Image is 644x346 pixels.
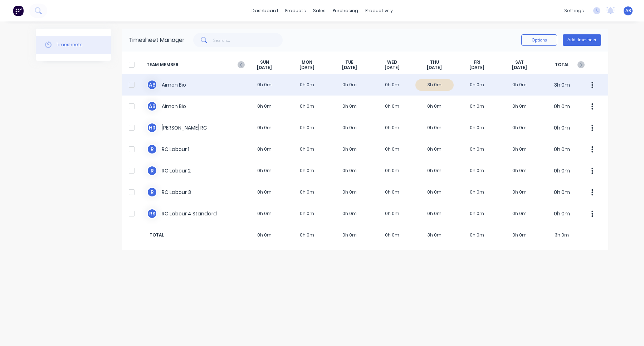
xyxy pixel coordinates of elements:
span: [DATE] [299,65,314,70]
input: Search... [213,33,283,47]
span: FRI [474,59,480,65]
span: [DATE] [512,65,527,70]
span: 0h 0m [371,232,413,238]
span: MON [302,59,312,65]
span: TOTAL [541,59,583,70]
span: 0h 0m [456,232,498,238]
div: Timesheets [56,42,83,48]
div: productivity [362,5,396,16]
span: WED [387,59,397,65]
span: 3h 0m [541,232,583,238]
div: products [282,5,309,16]
div: settings [561,5,587,16]
span: 0h 0m [328,232,371,238]
div: Timesheet Manager [129,36,185,44]
span: [DATE] [427,65,442,70]
span: 0h 0m [286,232,328,238]
button: Options [521,34,557,46]
span: 3h 0m [413,232,456,238]
span: THU [430,59,439,65]
div: purchasing [329,5,362,16]
span: [DATE] [342,65,357,70]
span: 0h 0m [243,232,286,238]
button: Timesheets [36,36,111,54]
span: AB [625,8,631,14]
span: [DATE] [257,65,272,70]
div: sales [309,5,329,16]
span: TUE [345,59,353,65]
span: 0h 0m [498,232,541,238]
img: Factory [13,5,24,16]
span: TOTAL [147,232,243,238]
span: [DATE] [469,65,484,70]
span: SAT [515,59,524,65]
span: SUN [260,59,269,65]
button: Add timesheet [563,34,601,46]
a: dashboard [248,5,282,16]
span: [DATE] [385,65,400,70]
span: TEAM MEMBER [147,59,243,70]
